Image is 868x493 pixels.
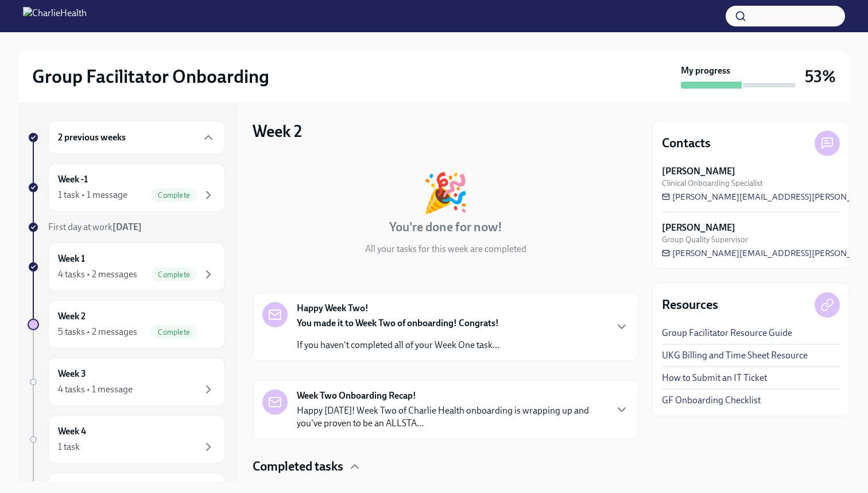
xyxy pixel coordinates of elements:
[23,7,87,25] img: CharlieHealth
[58,268,137,281] div: 4 tasks • 2 messages
[297,339,499,351] p: If you haven't completed all of your Week One task...
[113,221,142,232] strong: [DATE]
[58,189,127,201] div: 1 task • 1 message
[28,300,225,349] a: Week 25 tasks • 2 messagesComplete
[253,458,343,475] h4: Completed tasks
[681,64,730,77] strong: My progress
[297,318,499,328] strong: You made it to Week Two of onboarding! Congrats!
[58,310,86,323] h6: Week 2
[297,302,369,315] strong: Happy Week Two!
[662,221,735,234] strong: [PERSON_NAME]
[805,66,836,87] h3: 53%
[58,253,85,265] h6: Week 1
[48,221,142,232] span: First day at work
[389,219,502,236] h4: You're done for now!
[151,191,197,200] span: Complete
[151,328,197,337] span: Complete
[662,234,748,245] span: Group Quality Supervisor
[151,270,197,279] span: Complete
[297,404,606,430] p: Happy [DATE]! Week Two of Charlie Health onboarding is wrapping up and you've proven to be an ALL...
[58,326,137,338] div: 5 tasks • 2 messages
[28,415,225,464] a: Week 41 task
[253,458,638,475] div: Completed tasks
[662,135,711,152] h4: Contacts
[662,372,767,384] a: How to Submit an IT Ticket
[662,165,735,178] strong: [PERSON_NAME]
[58,441,80,453] div: 1 task
[662,394,761,407] a: GF Onboarding Checklist
[662,178,763,189] span: Clinical Onboarding Specialist
[28,221,225,234] a: First day at work[DATE]
[365,243,526,255] p: All your tasks for this week are completed
[58,131,126,144] h6: 2 previous weeks
[32,65,269,88] h2: Group Facilitator Onboarding
[58,173,88,186] h6: Week -1
[662,296,718,314] h4: Resources
[58,425,86,438] h6: Week 4
[48,121,225,154] div: 2 previous weeks
[58,383,133,396] div: 4 tasks • 1 message
[28,243,225,291] a: Week 14 tasks • 2 messagesComplete
[422,174,469,212] div: 🎉
[297,389,416,402] strong: Week Two Onboarding Recap!
[662,327,792,339] a: Group Facilitator Resource Guide
[28,358,225,406] a: Week 34 tasks • 1 message
[58,368,86,380] h6: Week 3
[662,349,808,362] a: UKG Billing and Time Sheet Resource
[253,121,302,142] h3: Week 2
[28,163,225,212] a: Week -11 task • 1 messageComplete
